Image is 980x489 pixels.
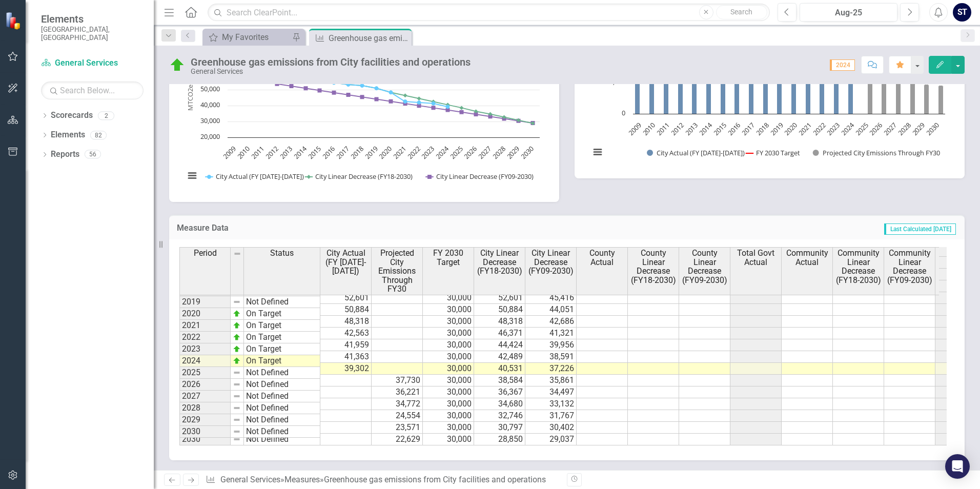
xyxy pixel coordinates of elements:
[233,250,241,258] img: 8DAGhfEEPCf229AAAAAElFTkSuQmCC
[830,59,855,71] span: 2024
[525,410,577,422] td: 31,767
[474,304,525,316] td: 50,884
[782,120,799,137] text: 2020
[249,144,266,161] text: 2011
[423,386,474,398] td: 30,000
[41,81,144,99] input: Search Below...
[423,292,474,304] td: 30,000
[432,106,436,110] path: 2023, 38,591. City Linear Decrease (FY09-2030).
[244,343,320,355] td: On Target
[525,434,577,445] td: 29,037
[896,120,913,137] text: 2028
[806,60,811,114] path: 2021, 42,563. City Actual (FY 2009-2030).
[423,316,474,328] td: 30,000
[270,249,294,258] span: Status
[177,223,501,233] h3: Measure Data
[320,144,337,161] text: 2016
[191,56,471,68] div: Greenhouse gas emissions from City facilities and operations
[839,120,856,137] text: 2024
[730,8,752,16] span: Search
[377,144,394,161] text: 2020
[200,84,220,93] text: 50,000
[882,120,899,137] text: 2027
[51,129,85,141] a: Elements
[41,25,144,42] small: [GEOGRAPHIC_DATA], [GEOGRAPHIC_DATA]
[349,144,365,161] text: 2018
[474,363,525,375] td: 40,531
[517,118,521,122] path: 2029, 30,797. City Linear Decrease (FY18-2030).
[446,108,450,112] path: 2024, 37,226. City Linear Decrease (FY09-2030).
[474,375,525,386] td: 38,584
[579,249,625,267] span: County Actual
[233,369,241,377] img: 8DAGhfEEPCf229AAAAAElFTkSuQmCC
[746,148,801,157] button: Show FY 2030 Target
[476,144,493,161] text: 2027
[360,83,364,87] path: 2018, 52,601. City Actual (FY 2009-2030).
[585,14,954,168] div: Chart. Highcharts interactive chart.
[389,90,393,94] path: 2020, 48,318. City Actual (FY 2009-2030).
[206,474,559,486] div: » »
[179,434,231,445] td: 2030
[179,414,231,426] td: 2029
[179,343,231,355] td: 2023
[446,105,450,109] path: 2024, 39,302.4. City Actual (FY 2009-2030).
[263,144,280,161] text: 2012
[417,96,421,100] path: 2022, 44,424. City Linear Decrease (FY18-2030).
[194,249,217,258] span: Period
[179,332,231,343] td: 2022
[233,404,241,412] img: 8DAGhfEEPCf229AAAAAElFTkSuQmCC
[641,120,658,137] text: 2010
[423,434,474,445] td: 30,000
[420,144,437,161] text: 2023
[320,304,372,316] td: 50,884
[716,5,767,19] button: Search
[306,144,323,161] text: 2015
[233,392,241,400] img: 8DAGhfEEPCf229AAAAAElFTkSuQmCC
[754,120,771,137] text: 2018
[797,120,813,137] text: 2021
[474,339,525,351] td: 44,424
[474,434,525,445] td: 28,850
[179,296,231,308] td: 2019
[630,249,677,284] span: County Linear Decrease (FY18-2030)
[525,363,577,375] td: 37,226
[244,320,320,332] td: On Target
[332,80,336,85] path: 2016, 54,381. City Actual (FY 2009-2030).
[233,310,241,318] img: zOikAAAAAElFTkSuQmCC
[820,61,825,114] path: 2022, 41,959. City Actual (FY 2009-2030).
[191,68,471,75] div: General Services
[525,339,577,351] td: 39,956
[375,86,379,90] path: 2019, 50,884. City Actual (FY 2009-2030).
[41,13,144,25] span: Elements
[462,144,479,161] text: 2026
[711,120,728,137] text: 2015
[51,149,79,160] a: Reports
[90,131,107,139] div: 82
[669,120,686,137] text: 2012
[825,120,842,137] text: 2023
[244,414,320,426] td: Not Defined
[244,402,320,414] td: Not Defined
[372,422,423,434] td: 23,571
[320,292,372,304] td: 52,601
[221,144,238,161] text: 2009
[233,321,241,330] img: zOikAAAAAElFTkSuQmCC
[179,320,231,332] td: 2021
[423,375,474,386] td: 30,000
[292,144,309,160] text: 2014
[474,422,525,434] td: 30,797
[425,249,472,267] span: FY 2030 Target
[924,120,941,137] text: 2030
[179,308,231,320] td: 2020
[179,355,231,367] td: 2024
[432,101,436,105] path: 2023, 41,363. City Actual (FY 2009-2030).
[868,120,885,137] text: 2026
[346,82,351,86] path: 2017, 53,228. City Actual (FY 2009-2030).
[290,84,294,88] path: 2013, 52,240. City Linear Decrease (FY09-2030).
[363,144,380,161] text: 2019
[519,144,536,161] text: 2030
[244,332,320,343] td: On Target
[474,292,525,304] td: 52,601
[233,380,241,389] img: 8DAGhfEEPCf229AAAAAElFTkSuQmCC
[41,57,144,69] a: General Services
